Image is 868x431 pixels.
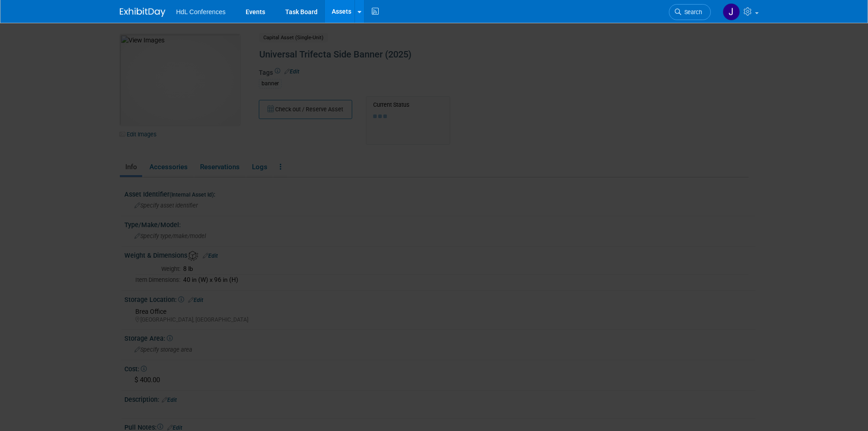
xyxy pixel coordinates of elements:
img: Universal Trifecta Side Banner (2025) [332,213,537,220]
a: Search [669,4,711,20]
button: Close gallery [845,23,868,44]
img: Johnny Nguyen [723,3,740,21]
span: HdL Conferences [176,8,226,16]
span: 1 [9,29,14,37]
span: 1 [16,29,21,37]
span: Search [681,9,702,16]
img: ExhibitDay [120,8,165,17]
